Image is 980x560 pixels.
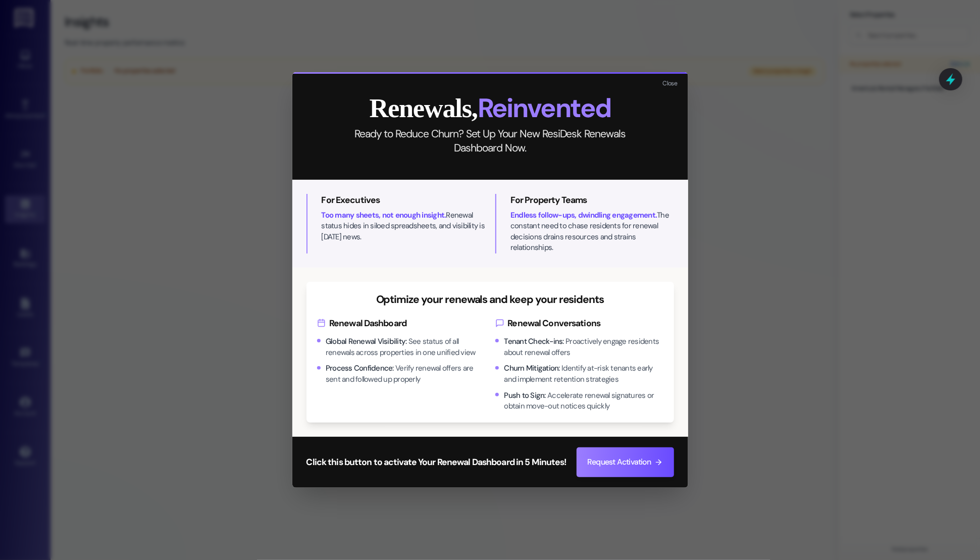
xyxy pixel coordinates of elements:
span: Too many sheets, not enough insight. [322,210,446,220]
p: Ready to Reduce Churn? Set Up Your New ResiDesk Renewals Dashboard Now. [342,127,639,155]
h2: Renewals, [306,95,674,122]
span: Identify at-risk tenants early and implement retention strategies [504,363,653,384]
h4: Renewal Conversations [495,317,663,330]
span: Proactively engage residents about renewal offers [504,336,659,357]
h3: For Property Teams [510,194,674,207]
span: Tenant Check-ins : [504,336,564,346]
span: Accelerate renewal signatures or obtain move-out notices quickly [504,390,654,411]
span: Churn Mitigation : [504,363,560,373]
h4: Renewal Dashboard [317,317,485,330]
span: Endless follow-ups, dwindling engagement. [510,210,657,220]
h3: For Executives [322,194,485,207]
span: Push to Sign : [504,390,546,400]
p: The constant need to chase residents for renewal decisions drains resources and strains relations... [510,210,674,253]
span: Reinvented [478,91,611,125]
span: See status of all renewals across properties in one unified view [326,336,476,357]
button: Request Activation [577,447,674,478]
h3: Optimize your renewals and keep your residents [317,292,663,307]
span: Global Renewal Visibility : [326,336,407,346]
h3: Click this button to activate Your Renewal Dashboard in 5 Minutes! [306,456,566,469]
button: Close modal [659,77,681,90]
p: Renewal status hides in siloed spreadsheets, and visibility is [DATE] news. [322,210,485,242]
span: Verify renewal offers are sent and followed up properly [326,363,474,384]
span: Process Confidence : [326,363,394,373]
